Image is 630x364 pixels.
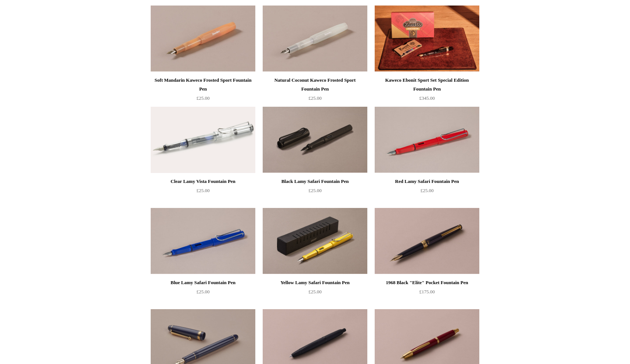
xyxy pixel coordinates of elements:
[265,76,365,93] div: Natural Coconut Kaweco Frosted Sport Fountain Pen
[263,208,367,274] a: Yellow Lamy Safari Fountain Pen Yellow Lamy Safari Fountain Pen
[151,107,255,173] a: Clear Lamy Vista Fountain Pen Clear Lamy Vista Fountain Pen
[419,95,435,101] span: £345.00
[153,177,253,186] div: Clear Lamy Vista Fountain Pen
[263,76,367,106] a: Natural Coconut Kaweco Frosted Sport Fountain Pen £25.00
[151,177,255,207] a: Clear Lamy Vista Fountain Pen £25.00
[377,177,477,186] div: Red Lamy Safari Fountain Pen
[375,278,479,308] a: 1968 Black "Elite" Pocket Fountain Pen £175.00
[265,177,365,186] div: Black Lamy Safari Fountain Pen
[153,76,253,93] div: Soft Mandarin Kaweco Frosted Sport Fountain Pen
[375,6,479,72] a: Kaweco Ebonit Sport Set Special Edition Fountain Pen Kaweco Ebonit Sport Set Special Edition Foun...
[151,6,255,72] img: Soft Mandarin Kaweco Frosted Sport Fountain Pen
[375,107,479,173] img: Red Lamy Safari Fountain Pen
[375,208,479,274] img: 1968 Black "Elite" Pocket Fountain Pen
[375,6,479,72] img: Kaweco Ebonit Sport Set Special Edition Fountain Pen
[263,208,367,274] img: Yellow Lamy Safari Fountain Pen
[151,208,255,274] a: Blue Lamy Safari Fountain Pen Blue Lamy Safari Fountain Pen
[151,76,255,106] a: Soft Mandarin Kaweco Frosted Sport Fountain Pen £25.00
[196,289,210,294] span: £25.00
[153,278,253,287] div: Blue Lamy Safari Fountain Pen
[308,95,322,101] span: £25.00
[263,107,367,173] img: Black Lamy Safari Fountain Pen
[263,107,367,173] a: Black Lamy Safari Fountain Pen Black Lamy Safari Fountain Pen
[420,188,434,193] span: £25.00
[377,76,477,93] div: Kaweco Ebonit Sport Set Special Edition Fountain Pen
[419,289,435,294] span: £175.00
[151,107,255,173] img: Clear Lamy Vista Fountain Pen
[375,177,479,207] a: Red Lamy Safari Fountain Pen £25.00
[151,208,255,274] img: Blue Lamy Safari Fountain Pen
[375,107,479,173] a: Red Lamy Safari Fountain Pen Red Lamy Safari Fountain Pen
[263,6,367,72] img: Natural Coconut Kaweco Frosted Sport Fountain Pen
[377,278,477,287] div: 1968 Black "Elite" Pocket Fountain Pen
[263,177,367,207] a: Black Lamy Safari Fountain Pen £25.00
[308,289,322,294] span: £25.00
[263,6,367,72] a: Natural Coconut Kaweco Frosted Sport Fountain Pen Natural Coconut Kaweco Frosted Sport Fountain Pen
[196,95,210,101] span: £25.00
[375,208,479,274] a: 1968 Black "Elite" Pocket Fountain Pen 1968 Black "Elite" Pocket Fountain Pen
[308,188,322,193] span: £25.00
[265,278,365,287] div: Yellow Lamy Safari Fountain Pen
[151,6,255,72] a: Soft Mandarin Kaweco Frosted Sport Fountain Pen Soft Mandarin Kaweco Frosted Sport Fountain Pen
[196,188,210,193] span: £25.00
[263,278,367,308] a: Yellow Lamy Safari Fountain Pen £25.00
[151,278,255,308] a: Blue Lamy Safari Fountain Pen £25.00
[375,76,479,106] a: Kaweco Ebonit Sport Set Special Edition Fountain Pen £345.00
